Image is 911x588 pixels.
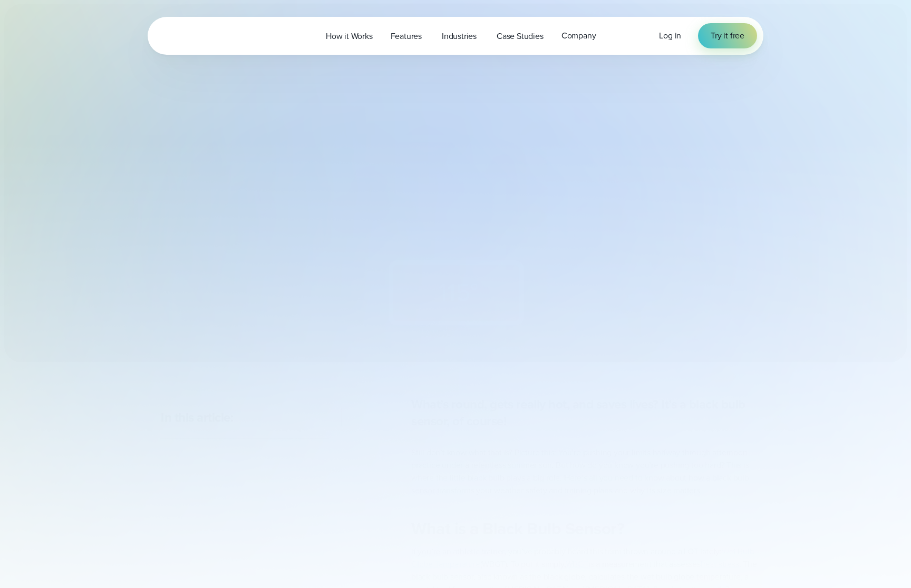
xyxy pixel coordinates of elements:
[317,25,382,47] a: How it Works
[698,23,757,48] a: Try it free
[391,30,422,43] span: Features
[659,29,681,42] span: Log in
[561,29,596,42] span: Company
[442,30,477,43] span: Industries
[659,29,681,42] a: Log in
[711,29,744,42] span: Try it free
[488,25,553,47] a: Case Studies
[497,30,544,43] span: Case Studies
[326,30,373,43] span: How it Works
